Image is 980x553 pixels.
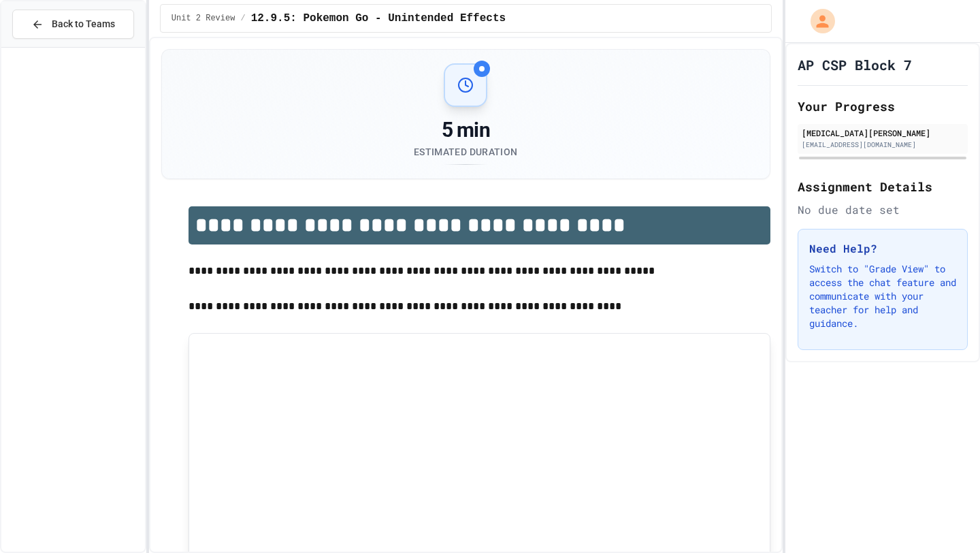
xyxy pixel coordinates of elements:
[240,13,245,24] span: /
[798,202,968,218] div: No due date set
[798,97,968,116] h2: Your Progress
[802,140,964,150] div: [EMAIL_ADDRESS][DOMAIN_NAME]
[251,10,506,27] span: 12.9.5: Pokemon Go - Unintended Effects
[809,262,956,330] p: Switch to "Grade View" to access the chat feature and communicate with your teacher for help and ...
[798,55,912,74] h1: AP CSP Block 7
[414,118,517,142] div: 5 min
[52,17,115,31] span: Back to Teams
[796,5,838,37] div: My Account
[798,177,968,196] h2: Assignment Details
[414,145,517,159] div: Estimated Duration
[12,10,134,39] button: Back to Teams
[809,240,956,257] h3: Need Help?
[802,127,964,139] div: [MEDICAL_DATA][PERSON_NAME]
[171,13,235,24] span: Unit 2 Review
